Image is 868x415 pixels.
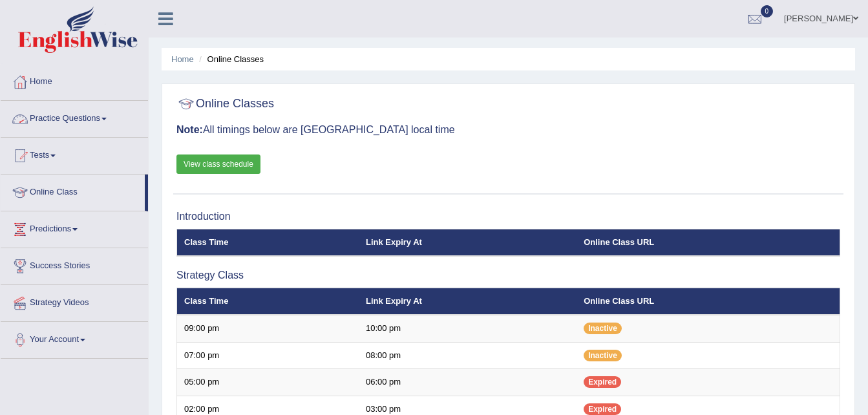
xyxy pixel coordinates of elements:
[177,342,359,369] td: 07:00 pm
[176,124,840,136] h3: All timings below are [GEOGRAPHIC_DATA] local time
[177,369,359,396] td: 05:00 pm
[577,288,840,315] th: Online Class URL
[176,154,260,174] a: View class schedule
[584,403,621,415] span: Expired
[176,124,203,135] b: Note:
[761,5,774,17] span: 0
[359,315,577,342] td: 10:00 pm
[1,64,148,96] a: Home
[584,323,622,334] span: Inactive
[1,248,148,281] a: Success Stories
[176,270,840,281] h3: Strategy Class
[176,94,274,114] h2: Online Classes
[359,229,577,256] th: Link Expiry At
[577,229,840,256] th: Online Class URL
[584,350,622,361] span: Inactive
[176,211,840,222] h3: Introduction
[171,54,194,64] a: Home
[196,53,264,65] li: Online Classes
[177,288,359,315] th: Class Time
[1,285,148,317] a: Strategy Videos
[1,322,148,354] a: Your Account
[359,288,577,315] th: Link Expiry At
[1,211,148,244] a: Predictions
[177,229,359,256] th: Class Time
[359,369,577,396] td: 06:00 pm
[1,175,145,207] a: Online Class
[177,315,359,342] td: 09:00 pm
[1,101,148,133] a: Practice Questions
[359,342,577,369] td: 08:00 pm
[1,138,148,170] a: Tests
[584,376,621,388] span: Expired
